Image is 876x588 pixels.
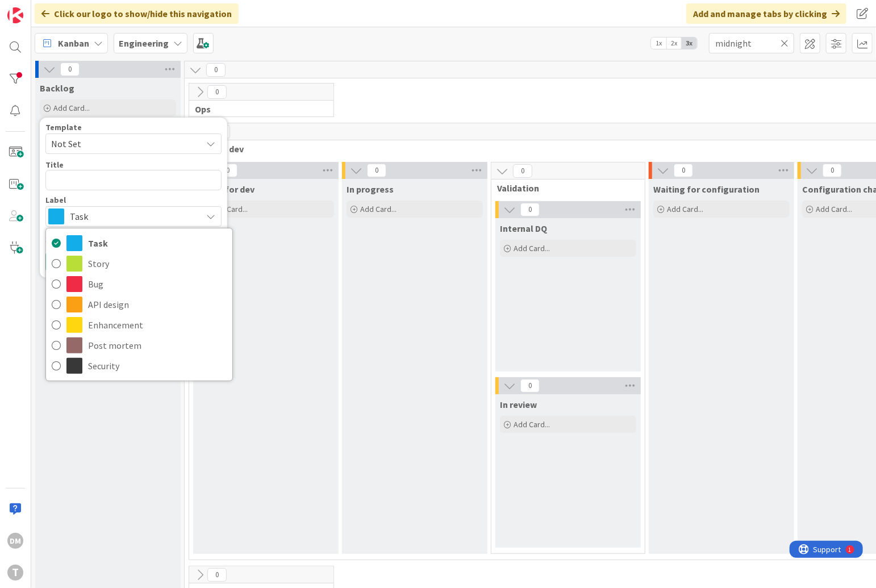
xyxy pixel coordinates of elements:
span: 0 [218,164,237,177]
span: Ops [195,103,319,115]
span: API design [88,296,227,313]
span: Enhancement [88,316,227,333]
span: 0 [674,164,693,177]
label: Title [45,160,64,170]
div: T [7,565,23,581]
a: Enhancement [46,315,232,335]
span: Add Card... [514,419,550,429]
span: 0 [520,379,540,393]
img: Visit kanbanzone.com [7,7,23,23]
span: In progress [347,184,394,195]
span: Waiting for configuration [653,184,760,195]
a: Story [46,253,232,274]
a: Security [46,356,232,376]
span: 0 [60,62,80,76]
div: Add and manage tabs by clicking [686,3,846,24]
span: Add Card... [53,103,90,113]
span: Security [88,357,227,374]
span: Support [24,2,52,15]
input: Quick Filter... [709,33,794,53]
a: Bug [46,274,232,294]
span: Bug [88,276,227,293]
span: In review [500,399,537,410]
span: 0 [823,164,842,177]
span: Internal DQ [500,223,547,234]
span: Post mortem [88,337,227,354]
span: Story [88,255,227,272]
span: Template [45,123,82,131]
span: Kanban [58,36,89,50]
span: 0 [207,85,227,99]
a: Task [46,233,232,253]
span: Add Card... [360,204,397,214]
span: 2x [666,37,682,49]
span: Add Card... [514,243,550,253]
span: Label [45,196,66,204]
div: Click our logo to show/hide this navigation [35,3,239,24]
span: Task [70,208,196,224]
span: Add Card... [211,204,248,214]
a: API design [46,294,232,315]
span: Add Card... [667,204,703,214]
span: 0 [367,164,386,177]
span: Add Card... [816,204,852,214]
a: Post mortem [46,335,232,356]
span: 0 [520,203,540,216]
span: 0 [513,164,532,178]
span: 3x [682,37,697,49]
b: Engineering [119,37,169,49]
div: DM [7,533,23,549]
span: Backlog [40,82,74,94]
span: 1x [651,37,666,49]
div: 1 [59,5,62,14]
span: Validation [497,182,631,194]
span: Not Set [51,136,193,151]
span: 0 [207,568,227,582]
span: Task [88,235,227,252]
span: 0 [206,63,226,77]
